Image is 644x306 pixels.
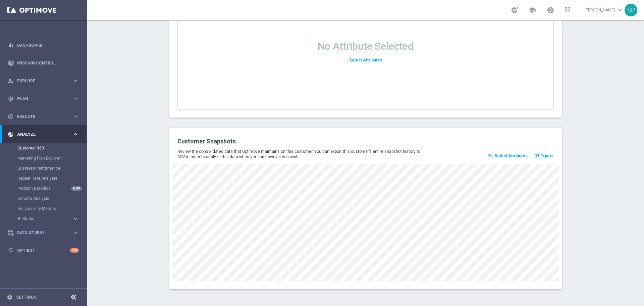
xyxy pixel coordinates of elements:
[17,242,70,259] a: Optibot
[17,143,87,153] div: Customer 360
[17,231,72,235] span: Data Studio
[7,43,79,48] button: equalizer Dashboard
[625,4,637,16] div: SP
[18,217,66,221] span: BI Studio
[7,248,79,253] button: lightbulb Optibot +10
[488,153,493,158] i: playlist_add_check
[349,58,382,62] span: Select Attributes
[8,78,14,84] i: person_search
[17,176,70,181] a: Repeat Rate Analysis
[8,131,72,137] div: Analyze
[72,229,79,236] i: keyboard_arrow_right
[17,206,70,211] a: Deliverability Metrics
[16,295,37,299] a: Settings
[7,60,79,66] button: Mission Control
[17,156,70,161] a: Marketing Plan Explorer
[17,153,87,163] div: Marketing Plan Explorer
[17,145,70,151] a: Customer 360
[17,186,70,191] a: Predictive Models
[534,153,539,158] i: open_in_browser
[494,154,528,158] span: Select Attributes
[584,5,625,15] a: [PERSON_NAME]keyboard_arrow_down
[8,114,72,120] div: Execute
[17,36,79,54] a: Dashboard
[348,56,383,65] button: Select Attributes
[529,6,536,14] span: school
[18,217,72,221] div: BI Studio
[17,173,87,183] div: Repeat Rate Analysis
[487,151,529,161] button: playlist_add_check Select Attributes
[8,42,14,48] i: equalizer
[533,151,554,161] button: open_in_browser Export
[17,216,79,221] button: BI Studio keyboard_arrow_right
[7,230,79,235] button: Data Studio keyboard_arrow_right
[17,132,72,136] span: Analyze
[540,154,553,158] span: Export
[8,96,72,102] div: Plan
[17,115,72,119] span: Execute
[72,113,79,120] i: keyboard_arrow_right
[8,96,14,102] i: gps_fixed
[8,36,79,54] div: Dashboard
[7,114,79,119] button: play_circle_outline Execute keyboard_arrow_right
[7,132,79,137] button: track_changes Analyze keyboard_arrow_right
[8,131,14,137] i: track_changes
[17,163,87,173] div: Business Performance
[318,40,414,52] h1: No Attribute Selected
[8,248,14,254] i: lightbulb
[7,96,79,101] button: gps_fixed Plan keyboard_arrow_right
[17,196,70,201] a: Cohorts Analysis
[17,193,87,204] div: Cohorts Analysis
[17,54,79,72] a: Mission Control
[70,248,79,253] div: +10
[72,131,79,137] i: keyboard_arrow_right
[72,216,79,222] i: keyboard_arrow_right
[71,186,82,191] div: NEW
[72,78,79,84] i: keyboard_arrow_right
[17,183,87,193] div: Predictive Models
[616,6,624,14] span: keyboard_arrow_down
[7,294,13,300] i: settings
[8,230,72,236] div: Data Studio
[8,54,79,72] div: Mission Control
[8,114,14,120] i: play_circle_outline
[7,78,79,84] button: person_search Explore keyboard_arrow_right
[177,149,425,160] p: Review the consolidated data that Optimove maintains on this customer. You can export this custom...
[17,79,72,83] span: Explore
[177,137,361,145] h2: Customer Snapshots
[72,95,79,102] i: keyboard_arrow_right
[8,78,72,84] div: Explore
[17,97,72,101] span: Plan
[17,214,87,224] div: BI Studio
[8,242,79,259] div: Optibot
[17,204,87,214] div: Deliverability Metrics
[17,166,70,171] a: Business Performance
